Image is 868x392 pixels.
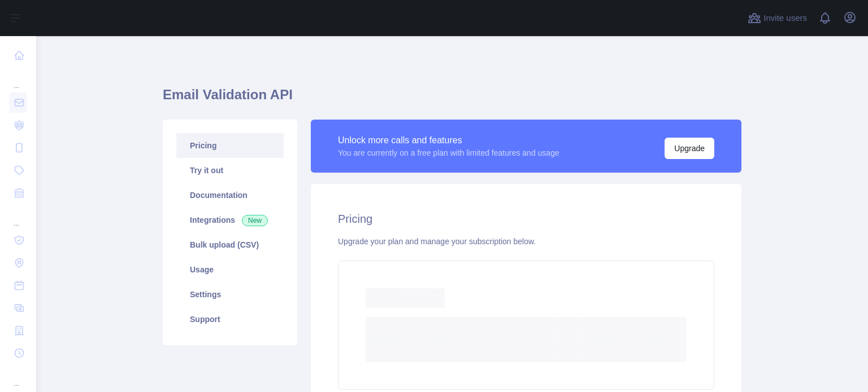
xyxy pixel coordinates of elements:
h1: Email Validation API [163,86,741,113]
a: Bulk upload (CSV) [176,232,284,257]
a: Try it out [176,158,284,183]
a: Support [176,307,284,332]
a: Integrations New [176,208,284,232]
div: Upgrade your plan and manage your subscription below. [338,236,714,247]
div: ... [9,205,27,228]
button: Invite users [745,9,809,27]
div: ... [9,68,27,90]
h2: Pricing [338,211,714,227]
span: Invite users [763,12,807,25]
a: Usage [176,257,284,282]
a: Settings [176,282,284,307]
div: Unlock more calls and features [338,134,559,147]
div: ... [9,365,27,388]
div: You are currently on a free plan with limited features and usage [338,147,559,158]
button: Upgrade [665,138,714,159]
a: Documentation [176,183,284,208]
a: Pricing [176,133,284,158]
span: New [242,215,268,226]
